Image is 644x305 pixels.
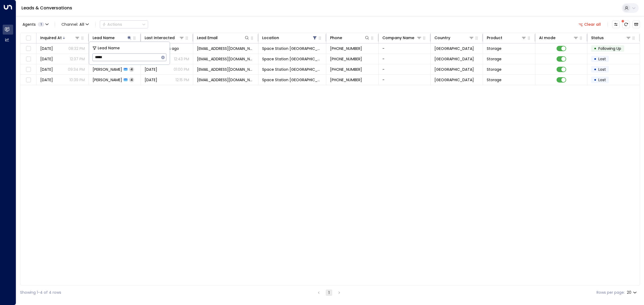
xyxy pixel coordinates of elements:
[594,44,597,53] div: •
[330,35,342,41] div: Phone
[145,35,184,41] div: Last Interacted
[69,77,85,83] p: 10:39 PM
[612,21,620,28] button: Customize
[330,56,362,62] span: +447946078622
[93,35,132,41] div: Lead Name
[197,35,250,41] div: Lead Email
[25,56,32,62] span: Toggle select row
[23,23,36,26] span: Agents
[20,290,61,295] div: Showing 1-4 of 4 rows
[197,35,218,41] div: Lead Email
[40,56,53,62] span: Aug 21, 2025
[627,289,638,296] div: 20
[40,35,80,41] div: Inquired At
[20,21,50,28] button: Agents1
[262,35,317,41] div: Location
[40,46,53,51] span: Sep 11, 2025
[197,67,254,72] span: jonathonsharp94@googlemail.com
[79,22,84,27] span: All
[174,56,189,62] p: 12:43 PM
[330,46,362,51] span: +447894519096
[598,77,606,83] span: Lost
[40,67,53,72] span: Aug 17, 2025
[175,77,189,83] p: 12:15 PM
[145,67,157,72] span: Aug 28, 2025
[594,54,597,64] div: •
[38,22,44,27] span: 1
[197,56,254,62] span: kateisobeldaisy@hotmail.co.uk
[539,35,555,41] div: AI mode
[93,77,122,83] span: Claire Sharpe
[379,54,431,64] td: -
[379,64,431,75] td: -
[93,35,115,41] div: Lead Name
[59,21,91,28] button: Channel:All
[434,67,474,72] span: United Kingdom
[40,35,62,41] div: Inquired At
[315,289,343,296] nav: pagination navigation
[487,35,502,41] div: Product
[487,46,502,51] span: Storage
[262,35,279,41] div: Location
[98,45,120,51] span: Lead Name
[330,35,370,41] div: Phone
[70,56,85,62] p: 12:37 PM
[25,35,32,42] span: Toggle select all
[487,77,502,83] span: Storage
[434,77,474,83] span: United Kingdom
[434,35,474,41] div: Country
[21,5,72,11] a: Leads & Conversations
[382,35,422,41] div: Company Name
[326,289,332,296] button: page 1
[129,67,134,72] span: 4
[145,77,157,83] span: Aug 08, 2025
[25,77,32,83] span: Toggle select row
[68,46,85,51] p: 08:32 PM
[576,21,603,28] button: Clear all
[102,22,122,27] div: Actions
[591,35,604,41] div: Status
[25,66,32,73] span: Toggle select row
[591,35,631,41] div: Status
[330,67,362,72] span: +447958989199
[598,67,606,72] span: Lost
[262,46,322,51] span: Space Station Wakefield
[487,56,502,62] span: Storage
[487,35,526,41] div: Product
[262,67,322,72] span: Space Station Wakefield
[40,77,53,83] span: Jul 29, 2025
[487,67,502,72] span: Storage
[622,21,630,28] span: There are new threads available. Refresh the grid to view the latest updates.
[68,67,85,72] p: 09:34 PM
[59,21,91,28] span: Channel:
[434,35,450,41] div: Country
[197,77,254,83] span: Clairesharpe1982@live.co.uk
[539,35,579,41] div: AI mode
[145,35,175,41] div: Last Interacted
[597,290,625,295] label: Rows per page:
[379,75,431,85] td: -
[174,67,189,72] p: 01:00 PM
[262,56,322,62] span: Space Station Wakefield
[594,65,597,74] div: •
[100,20,148,28] button: Actions
[330,77,362,83] span: +447741463590
[594,75,597,84] div: •
[262,77,322,83] span: Space Station Wakefield
[598,56,606,62] span: Lost
[25,45,32,52] span: Toggle select row
[434,56,474,62] span: United Kingdom
[434,46,474,51] span: United Kingdom
[379,43,431,54] td: -
[598,46,621,51] span: Following Up
[632,21,640,28] button: Archived Leads
[382,35,414,41] div: Company Name
[129,77,134,82] span: 4
[100,20,148,28] div: Button group with a nested menu
[197,46,254,51] span: emmaorme@hotmail.co.uk
[93,67,122,72] span: Jonathon Sharp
